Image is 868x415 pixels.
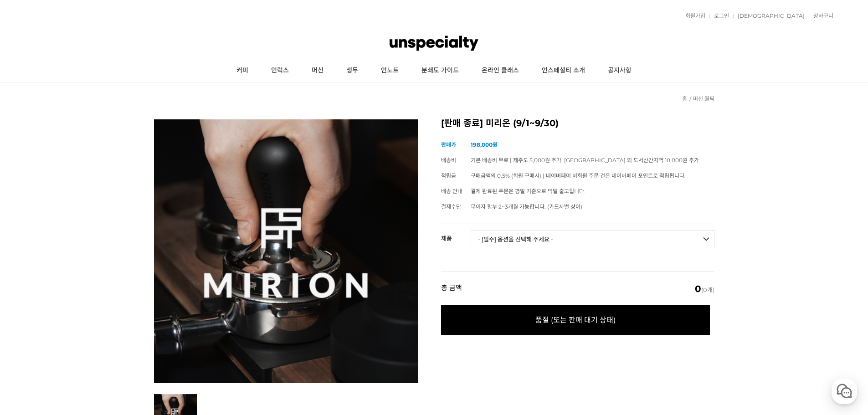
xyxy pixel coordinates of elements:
[225,59,260,82] a: 커피
[441,141,456,148] span: 판매가
[441,203,461,210] span: 결제수단
[60,289,118,312] a: 대화
[154,119,418,383] img: 9월 머신 월픽 미리온
[471,172,686,179] span: 구매금액의 0.5% (회원 구매시) | 네이버페이 비회원 주문 건은 네이버페이 포인트로 적립됩니다.
[441,119,714,128] h2: [판매 종료] 미리온 (9/1~9/30)
[3,289,60,312] a: 홈
[260,59,300,82] a: 언럭스
[441,157,456,164] span: 배송비
[441,188,462,195] span: 배송 안내
[682,95,687,102] a: 홈
[410,59,470,82] a: 분쇄도 가이드
[693,95,714,102] a: 머신 월픽
[390,30,478,57] img: 언스페셜티 몰
[441,224,471,245] th: 제품
[695,283,701,294] em: 0
[471,188,586,195] span: 결제 완료된 주문은 평일 기준으로 익일 출고됩니다.
[596,59,643,82] a: 공지사항
[471,203,582,210] span: 무이자 할부 2~3개월 가능합니다. (카드사별 상이)
[695,284,714,293] span: (0개)
[530,59,596,82] a: 언스페셜티 소개
[709,13,729,19] a: 로그인
[83,303,94,310] span: 대화
[441,305,710,335] span: 품절 (또는 판매 대기 상태)
[118,289,175,312] a: 설정
[300,59,335,82] a: 머신
[441,172,456,179] span: 적립금
[733,13,805,19] a: [DEMOGRAPHIC_DATA]
[809,13,833,19] a: 장바구니
[441,284,462,293] strong: 총 금액
[29,302,34,310] span: 홈
[471,157,699,164] span: 기본 배송비 무료 | 제주도 5,000원 추가, [GEOGRAPHIC_DATA] 외 도서산간지역 10,000원 추가
[370,59,410,82] a: 언노트
[141,302,152,310] span: 설정
[681,13,705,19] a: 회원가입
[335,59,370,82] a: 생두
[470,59,530,82] a: 온라인 클래스
[471,141,498,148] strong: 198,000원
